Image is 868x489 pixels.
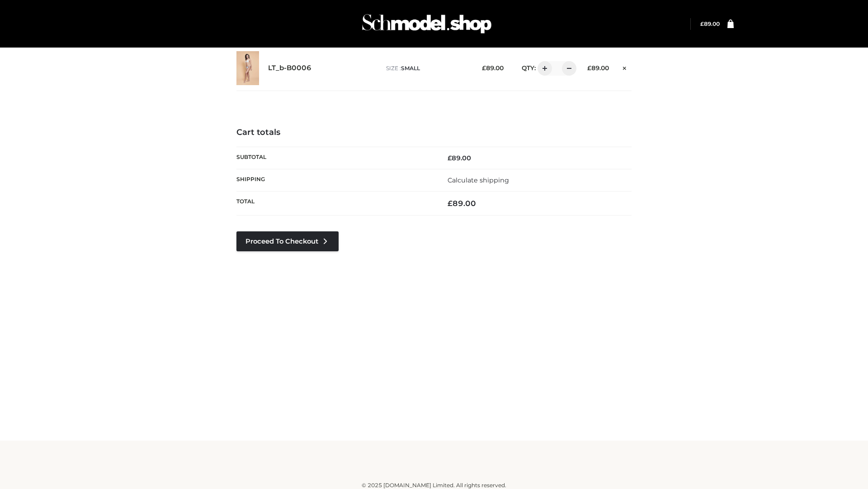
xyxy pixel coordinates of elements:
th: Total [236,192,434,216]
bdi: 89.00 [448,154,471,162]
a: Remove this item [618,61,632,73]
span: SMALL [401,65,420,72]
div: QTY: [513,61,573,76]
a: Calculate shipping [448,176,509,184]
span: £ [700,20,704,27]
p: size : [386,64,468,72]
a: £89.00 [700,20,720,27]
bdi: 89.00 [587,64,609,72]
span: £ [482,64,486,72]
a: LT_b-B0006 [268,64,311,72]
span: £ [448,154,452,162]
th: Shipping [236,169,434,191]
span: £ [587,64,591,72]
bdi: 89.00 [482,64,504,72]
img: Schmodel Admin 964 [359,6,495,42]
a: Proceed to Checkout [236,231,339,251]
h4: Cart totals [236,128,632,138]
th: Subtotal [236,147,434,169]
span: £ [448,199,453,208]
bdi: 89.00 [448,199,476,208]
bdi: 89.00 [700,20,720,27]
